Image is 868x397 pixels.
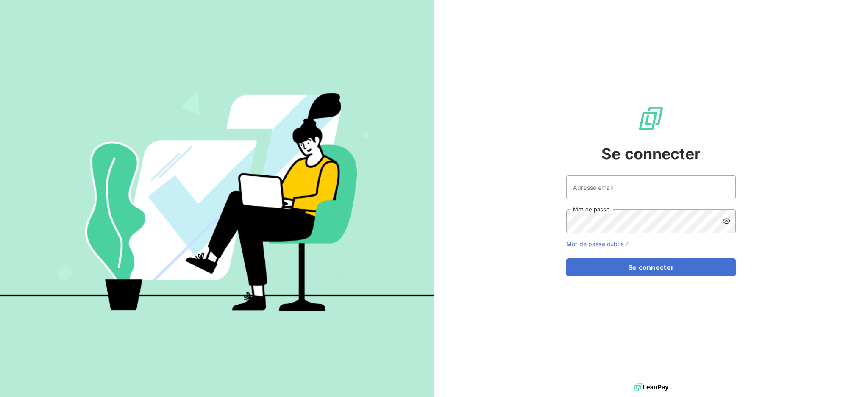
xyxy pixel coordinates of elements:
input: placeholder [566,175,736,199]
a: Mot de passe oublié ? [566,240,629,247]
img: logo [634,381,668,394]
button: Se connecter [566,258,736,276]
span: Se connecter [601,142,701,165]
img: Logo LeanPay [637,105,665,132]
